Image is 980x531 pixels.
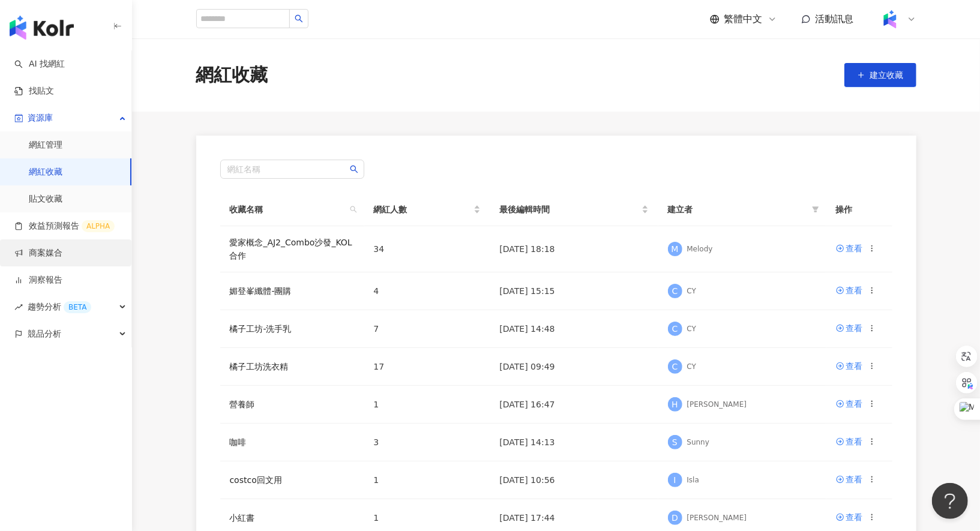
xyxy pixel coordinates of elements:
[10,16,74,40] img: logo
[230,203,345,216] span: 收藏名稱
[230,238,352,260] a: 愛家概念_AJ2_Combo沙發_KOL合作
[672,322,678,335] span: C
[490,226,658,272] td: [DATE] 18:18
[846,473,863,486] div: 查看
[374,244,385,254] span: 34
[672,398,678,411] span: H
[230,286,292,296] a: 媚登峯纖體-團購
[672,436,678,449] span: S
[374,513,379,523] span: 1
[836,435,863,448] a: 查看
[29,139,62,151] a: 網紅管理
[724,13,763,26] span: 繁體中文
[836,242,863,255] a: 查看
[374,400,379,409] span: 1
[687,400,747,410] div: [PERSON_NAME]
[672,511,678,524] span: D
[196,62,268,88] div: 網紅收藏
[672,284,678,298] span: C
[230,437,247,447] a: 咖啡
[14,220,115,232] a: 效益預測報告ALPHA
[374,475,379,485] span: 1
[14,58,65,70] a: searchAI 找網紅
[846,322,863,335] div: 查看
[846,242,863,255] div: 查看
[687,475,699,485] div: Isla
[28,104,53,131] span: 資源庫
[687,362,697,372] div: CY
[826,193,892,226] th: 操作
[846,511,863,524] div: 查看
[295,14,303,23] span: search
[846,284,863,297] div: 查看
[374,203,471,216] span: 網紅人數
[671,242,678,256] span: M
[230,513,255,523] a: 小紅書
[870,70,904,80] span: 建立收藏
[836,322,863,335] a: 查看
[14,303,23,311] span: rise
[687,286,697,296] div: CY
[64,301,91,313] div: BETA
[29,166,62,178] a: 網紅收藏
[810,200,822,218] span: filter
[350,206,357,213] span: search
[230,475,282,485] a: costco回文用
[846,435,863,448] div: 查看
[687,437,710,448] div: Sunny
[14,274,62,286] a: 洞察報告
[347,200,359,218] span: search
[673,473,676,487] span: I
[374,324,379,334] span: 7
[687,324,697,334] div: CY
[846,397,863,410] div: 查看
[230,400,255,409] a: 營養師
[816,13,854,25] span: 活動訊息
[490,424,658,461] td: [DATE] 14:13
[28,293,91,320] span: 趨勢分析
[230,324,292,334] a: 橘子工坊-洗手乳
[374,362,385,371] span: 17
[844,63,916,87] button: 建立收藏
[230,362,289,371] a: 橘子工坊洗衣精
[490,193,658,226] th: 最後編輯時間
[364,193,490,226] th: 網紅人數
[687,244,713,254] div: Melody
[836,359,863,373] a: 查看
[500,203,639,216] span: 最後編輯時間
[668,203,807,216] span: 建立者
[836,397,863,410] a: 查看
[490,310,658,348] td: [DATE] 14:48
[14,247,62,259] a: 商案媒合
[490,272,658,310] td: [DATE] 15:15
[374,286,379,296] span: 4
[846,359,863,373] div: 查看
[932,483,968,519] iframe: Help Scout Beacon - Open
[836,511,863,524] a: 查看
[836,473,863,486] a: 查看
[28,320,61,347] span: 競品分析
[490,348,658,386] td: [DATE] 09:49
[879,8,901,31] img: Kolr%20app%20icon%20%281%29.png
[812,206,819,213] span: filter
[490,386,658,424] td: [DATE] 16:47
[29,193,62,205] a: 貼文收藏
[350,165,358,173] span: search
[490,461,658,499] td: [DATE] 10:56
[672,360,678,373] span: C
[374,437,379,447] span: 3
[687,513,747,523] div: [PERSON_NAME]
[836,284,863,297] a: 查看
[14,85,54,97] a: 找貼文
